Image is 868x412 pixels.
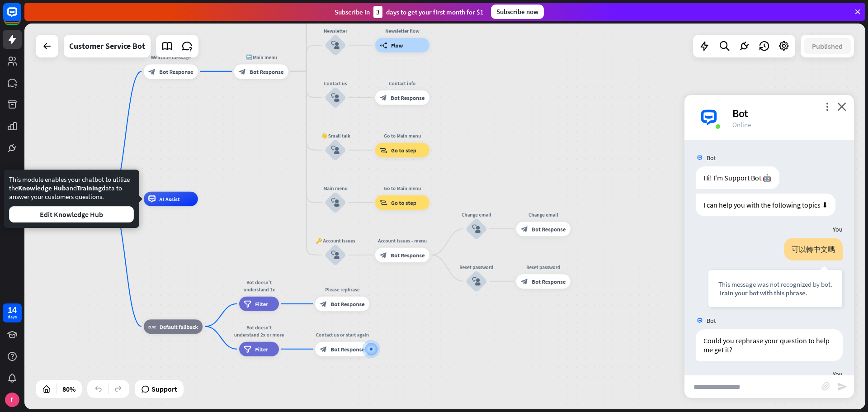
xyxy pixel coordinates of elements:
div: Online [732,120,843,129]
div: Subscribe in days to get your first month for $1 [335,6,484,18]
div: This module enables your chatbot to utilize the and data to answer your customers questions. [9,175,134,223]
span: Bot Response [391,94,425,101]
div: 14 [8,306,17,314]
div: Reset password [511,263,576,270]
i: block_bot_response [521,225,528,232]
i: block_bot_response [380,251,387,259]
i: block_goto [380,199,387,206]
div: Go to Main menu [370,132,435,139]
i: filter [244,346,251,353]
i: block_bot_response [148,68,156,75]
i: block_bot_response [521,278,528,285]
div: Change email [455,211,498,218]
span: Training [77,184,102,192]
div: Bot doesn't understand 2x or more [234,324,284,338]
span: Bot Response [330,346,364,353]
span: Knowledge Hub [18,184,66,192]
i: builder_tree [380,42,387,49]
span: Bot Response [532,225,566,232]
div: 80% [60,382,78,396]
i: send [837,381,848,392]
div: days [8,314,17,320]
button: Open LiveChat chat widget [7,4,34,31]
div: Customer Service Bot [69,35,145,57]
div: Account issues - menu [370,237,435,244]
div: 3 [373,6,382,18]
span: Default fallback [160,323,198,330]
i: block_bot_response [320,300,327,308]
div: 🔑 Account issues [314,237,357,244]
span: Filter [255,346,268,353]
span: Bot [707,154,716,162]
span: You [833,225,843,233]
i: block_user_input [331,251,340,259]
div: 🔙 Main menu [229,53,294,61]
div: Hi! I'm Support Bot 🤖 [696,166,779,189]
span: Go to step [391,147,416,154]
span: Bot [707,317,716,325]
span: Bot Response [330,300,364,308]
i: block_user_input [331,93,340,102]
div: Bot doesn't understand 1x [234,279,284,293]
i: block_attachment [821,382,830,391]
div: Newsletter flow [370,27,435,34]
span: Bot Response [391,251,425,259]
div: Contact info [370,80,435,87]
div: Subscribe now [491,5,544,19]
div: Bot [732,106,843,120]
div: Newsletter [314,27,357,34]
i: block_user_input [331,198,340,207]
div: I can help you with the following topics ⬇ [696,194,835,216]
span: Bot Response [159,68,193,75]
span: Support [151,382,177,396]
i: more_vert [823,102,831,111]
i: block_goto [380,147,387,154]
button: Published [804,38,851,54]
i: filter [244,300,251,308]
a: 14 days [3,303,22,322]
div: Train your bot with this phrase. [718,289,832,297]
i: block_user_input [331,146,340,154]
div: 可以轉中文嗎 [784,238,843,260]
span: Bot Response [532,278,566,285]
div: Contact us or start again [310,331,375,338]
i: block_user_input [331,41,340,49]
div: 👋 Small talk [314,132,357,139]
i: block_user_input [472,224,481,233]
span: Bot Response [250,68,283,75]
i: block_bot_response [239,68,246,75]
i: block_bot_response [380,94,387,101]
span: Filter [255,300,268,308]
div: Go to Main menu [370,185,435,192]
div: This message was not recognized by bot. [718,280,832,289]
div: Main menu [314,185,357,192]
div: Welcome message [138,53,203,61]
i: block_user_input [472,277,481,285]
span: Flow [391,42,403,49]
div: Contact us [314,80,357,87]
span: AI Assist [159,195,180,203]
span: Go to step [391,199,416,206]
i: block_bot_response [320,346,327,353]
div: Please rephrase [310,286,375,293]
div: Change email [511,211,576,218]
div: Could you rephrase your question to help me get it? [696,329,843,361]
i: block_fallback [148,323,156,330]
button: Edit Knowledge Hub [9,206,134,223]
span: You [833,370,843,378]
i: close [837,102,846,111]
div: Reset password [455,263,498,270]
